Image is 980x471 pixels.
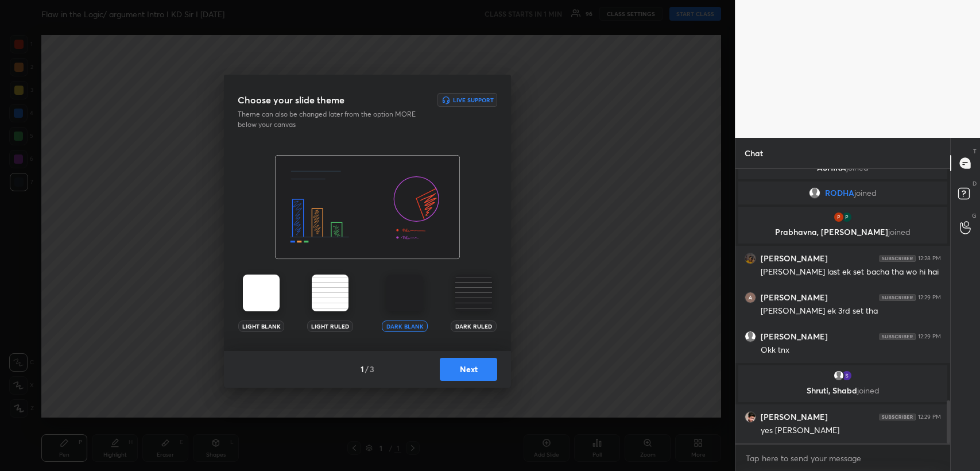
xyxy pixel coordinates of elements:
p: Chat [735,138,772,168]
p: D [973,179,977,188]
span: joined [888,226,911,237]
img: default.png [809,187,820,199]
img: thumbnail.jpg [745,253,756,264]
img: 4P8fHbbgJtejmAAAAAElFTkSuQmCC [879,255,916,262]
p: Shruti, Shabd [745,386,940,395]
img: darkRuledTheme.359fb5fd.svg [455,275,492,311]
h6: Live Support [453,97,494,103]
p: Theme can also be changed later from the option MORE below your canvas [238,109,424,130]
img: darkTheme.aa1caeba.svg [386,275,423,311]
h6: [PERSON_NAME] [761,331,828,342]
p: G [972,211,977,220]
h4: / [365,363,369,375]
img: default.png [833,370,845,381]
img: thumbnail.jpg [833,211,845,223]
span: RODHA [825,188,854,198]
div: Dark Ruled [451,321,497,332]
span: joined [857,385,880,396]
h4: 1 [361,363,364,375]
div: 12:29 PM [918,333,941,340]
h6: [PERSON_NAME] [761,253,828,264]
div: Light Ruled [307,321,353,332]
div: Dark Blank [382,321,428,332]
img: 4P8fHbbgJtejmAAAAAElFTkSuQmCC [879,414,916,420]
img: lightRuledTheme.002cd57a.svg [312,275,348,311]
img: default.png [745,331,756,342]
img: 4P8fHbbgJtejmAAAAAElFTkSuQmCC [879,333,916,340]
h6: [PERSON_NAME] [761,292,828,303]
img: thumbnail.jpg [745,292,756,303]
img: thumbnail.jpg [745,412,756,422]
div: 12:29 PM [918,414,941,420]
img: thumbnail.jpg [841,370,853,381]
img: 4P8fHbbgJtejmAAAAAElFTkSuQmCC [879,294,916,301]
div: [PERSON_NAME] ek 3rd set tha [761,306,941,317]
p: T [973,147,977,156]
div: Okk tnx [761,345,941,356]
div: 12:28 PM [918,255,941,262]
h6: [PERSON_NAME] [761,412,828,422]
h4: 3 [370,363,374,375]
span: joined [854,188,877,198]
div: 12:29 PM [918,294,941,301]
div: [PERSON_NAME] last ek set bacha tha wo hi hai [761,267,941,278]
img: darkThemeBanner.f801bae7.svg [275,155,460,260]
p: Prabhavna, [PERSON_NAME] [745,227,940,237]
div: grid [735,169,950,443]
img: lightTheme.5bb83c5b.svg [243,275,280,311]
p: ASHIKA [745,163,940,172]
div: Light Blank [238,321,284,332]
img: thumbnail.jpg [841,211,853,223]
h3: Choose your slide theme [238,93,344,107]
div: yes [PERSON_NAME] [761,425,941,437]
button: Next [440,358,497,381]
